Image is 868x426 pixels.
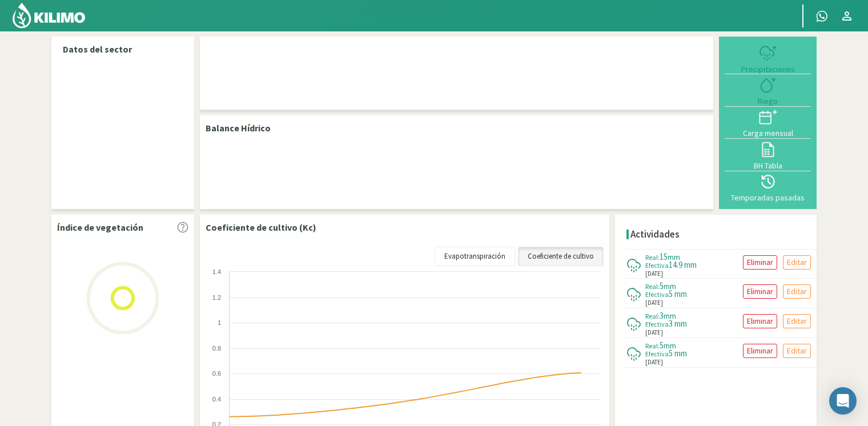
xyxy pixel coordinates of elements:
span: Efectiva [645,320,669,328]
button: Editar [783,255,811,270]
a: Evapotranspiración [435,247,515,266]
button: Editar [783,314,811,328]
a: Coeficiente de cultivo [518,247,604,266]
text: 0.6 [212,370,221,377]
span: [DATE] [645,357,663,367]
div: Precipitaciones [728,65,807,73]
span: [DATE] [645,298,663,308]
button: Eliminar [743,284,777,299]
span: Efectiva [645,349,669,358]
p: Coeficiente de cultivo (Kc) [206,220,316,234]
p: Eliminar [747,315,773,328]
p: Datos del sector [63,42,183,56]
button: Eliminar [743,314,777,328]
p: Eliminar [747,285,773,298]
h4: Actividades [630,229,680,240]
button: BH Tabla [725,139,811,171]
span: [DATE] [645,269,663,279]
button: Eliminar [743,255,777,270]
span: Efectiva [645,290,669,299]
text: 1.2 [212,294,221,301]
span: Real: [645,282,660,291]
p: Eliminar [747,344,773,357]
p: Índice de vegetación [57,220,143,234]
span: mm [664,340,676,351]
span: 5 [660,340,664,351]
img: Loading... [66,241,180,355]
div: Riego [728,97,807,105]
span: Real: [645,312,660,320]
p: Editar [787,344,807,357]
span: 14.9 mm [669,259,697,270]
span: 5 mm [669,288,687,299]
span: mm [664,311,676,321]
button: Editar [783,284,811,299]
span: 5 mm [669,348,687,359]
span: mm [664,281,676,291]
div: Temporadas pasadas [728,194,807,202]
div: Carga mensual [728,129,807,137]
p: Editar [787,285,807,298]
p: Editar [787,315,807,328]
p: Eliminar [747,256,773,269]
img: Kilimo [11,2,86,29]
span: mm [668,252,680,262]
span: Real: [645,253,660,262]
span: 5 [660,280,664,291]
span: 3 [660,310,664,321]
div: BH Tabla [728,162,807,170]
span: 3 mm [669,318,687,329]
span: 15 [660,251,668,262]
button: Editar [783,344,811,358]
button: Precipitaciones [725,42,811,74]
span: [DATE] [645,328,663,337]
p: Editar [787,256,807,269]
text: 1.4 [212,268,221,275]
button: Carga mensual [725,107,811,139]
div: Open Intercom Messenger [829,387,857,415]
text: 0.4 [212,396,221,403]
button: Temporadas pasadas [725,171,811,203]
text: 1 [218,319,221,326]
span: Efectiva [645,261,669,270]
p: Balance Hídrico [206,121,271,135]
text: 0.8 [212,345,221,352]
button: Eliminar [743,344,777,358]
span: Real: [645,341,660,350]
button: Riego [725,74,811,106]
